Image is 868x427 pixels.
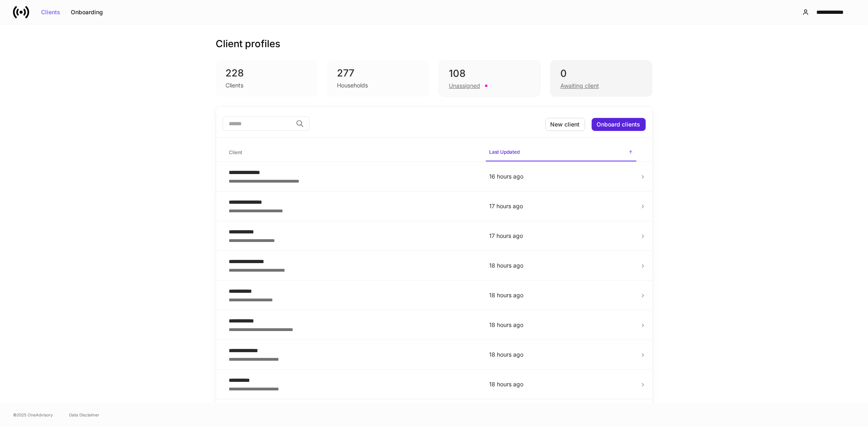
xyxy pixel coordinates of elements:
p: 17 hours ago [489,202,633,210]
p: 18 hours ago [489,291,633,299]
div: Households [337,81,368,89]
div: 108 [449,67,530,80]
div: Onboarding [71,9,103,15]
div: 0Awaiting client [550,60,652,97]
h6: Client [229,148,243,156]
h3: Client profiles [216,37,281,50]
p: 17 hours ago [489,232,633,240]
button: Clients [36,6,66,19]
div: 228 [226,67,308,80]
div: Unassigned [449,82,480,90]
span: Last Updated [486,144,636,161]
div: 277 [337,67,419,80]
div: Onboard clients [597,122,641,127]
p: 16 hours ago [489,172,633,181]
button: Onboard clients [592,118,646,131]
div: Clients [41,9,60,15]
button: Onboarding [66,6,108,19]
a: Data Disclaimer [69,412,99,418]
p: 18 hours ago [489,380,633,388]
div: Awaiting client [560,82,599,90]
div: Clients [226,81,244,89]
button: New client [545,118,585,131]
div: 108Unassigned [439,60,540,97]
p: 18 hours ago [489,321,633,329]
span: © 2025 OneAdvisory [13,412,53,418]
p: 18 hours ago [489,351,633,359]
p: 18 hours ago [489,261,633,270]
h6: Last Updated [489,148,520,156]
div: New client [551,122,580,127]
div: 0 [560,67,642,80]
span: Client [226,144,479,161]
